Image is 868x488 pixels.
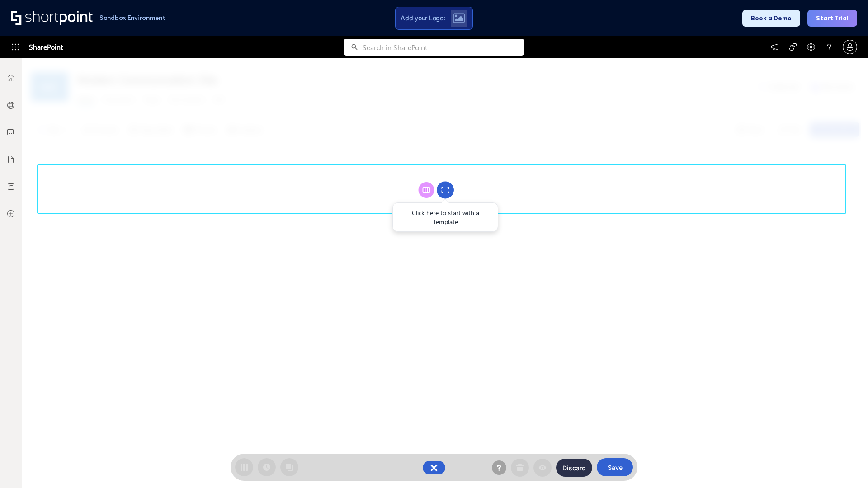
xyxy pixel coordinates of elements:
[99,15,165,20] h1: Sandbox Environment
[823,445,868,488] iframe: Chat Widget
[807,10,857,27] button: Start Trial
[29,36,63,58] span: SharePoint
[363,39,524,56] input: Search in SharePoint
[401,14,445,22] span: Add your Logo:
[556,459,592,477] button: Discard
[453,13,465,23] img: Upload logo
[742,10,800,27] button: Book a Demo
[597,458,633,476] button: Save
